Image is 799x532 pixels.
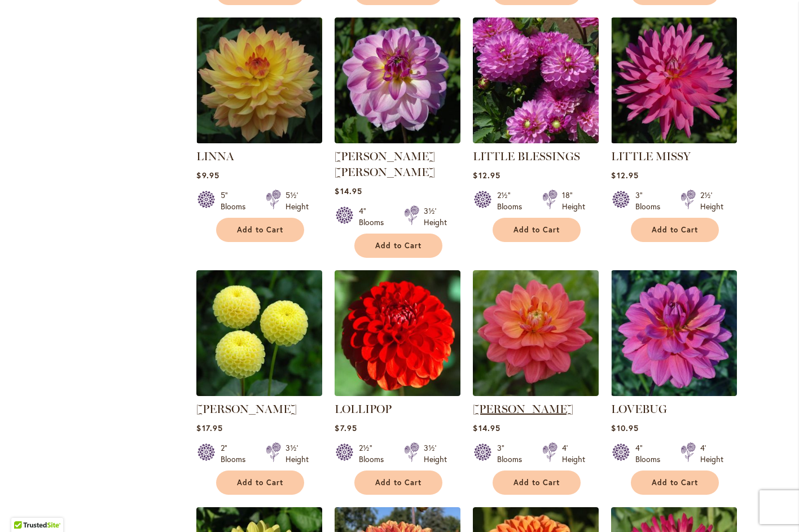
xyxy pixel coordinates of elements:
[335,150,435,179] a: [PERSON_NAME] [PERSON_NAME]
[473,150,580,163] a: LITTLE BLESSINGS
[237,225,283,235] span: Add to Cart
[335,388,460,398] a: LOLLIPOP
[611,423,638,433] span: $10.95
[473,17,599,143] img: LITTLE BLESSINGS
[354,471,442,495] button: Add to Cart
[354,234,442,258] button: Add to Cart
[216,218,304,242] button: Add to Cart
[359,442,390,465] div: 2½" Blooms
[652,225,698,235] span: Add to Cart
[335,270,460,396] img: LOLLIPOP
[473,423,500,433] span: $14.95
[493,471,581,495] button: Add to Cart
[611,388,737,398] a: LOVEBUG
[652,478,698,487] span: Add to Cart
[196,270,322,396] img: LITTLE SCOTTIE
[635,442,667,465] div: 4" Blooms
[196,388,322,398] a: LITTLE SCOTTIE
[375,241,422,250] span: Add to Cart
[335,135,460,146] a: LISA LISA
[513,225,560,235] span: Add to Cart
[611,150,691,163] a: LITTLE MISSY
[700,442,723,465] div: 4' Height
[631,471,719,495] button: Add to Cart
[473,388,599,398] a: LORA ASHLEY
[8,492,40,524] iframe: Launch Accessibility Center
[473,135,599,146] a: LITTLE BLESSINGS
[611,135,737,146] a: LITTLE MISSY
[196,170,219,181] span: $9.95
[196,150,234,163] a: LINNA
[335,17,460,143] img: LISA LISA
[611,17,737,143] img: LITTLE MISSY
[473,170,500,181] span: $12.95
[424,442,447,465] div: 3½' Height
[286,190,309,212] div: 5½' Height
[497,442,529,465] div: 3" Blooms
[700,190,723,212] div: 2½' Height
[335,423,357,433] span: $7.95
[237,478,283,487] span: Add to Cart
[335,402,392,416] a: LOLLIPOP
[497,190,529,212] div: 2½" Blooms
[196,402,297,416] a: [PERSON_NAME]
[493,218,581,242] button: Add to Cart
[196,423,222,433] span: $17.95
[611,170,638,181] span: $12.95
[611,270,737,396] img: LOVEBUG
[335,186,362,196] span: $14.95
[635,190,667,212] div: 3" Blooms
[611,402,667,416] a: LOVEBUG
[196,17,322,143] img: LINNA
[424,205,447,228] div: 3½' Height
[221,190,252,212] div: 5" Blooms
[513,478,560,487] span: Add to Cart
[286,442,309,465] div: 3½' Height
[473,270,599,396] img: LORA ASHLEY
[375,478,422,487] span: Add to Cart
[631,218,719,242] button: Add to Cart
[216,471,304,495] button: Add to Cart
[562,190,585,212] div: 18" Height
[359,205,390,228] div: 4" Blooms
[196,135,322,146] a: LINNA
[562,442,585,465] div: 4' Height
[221,442,252,465] div: 2" Blooms
[473,402,573,416] a: [PERSON_NAME]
